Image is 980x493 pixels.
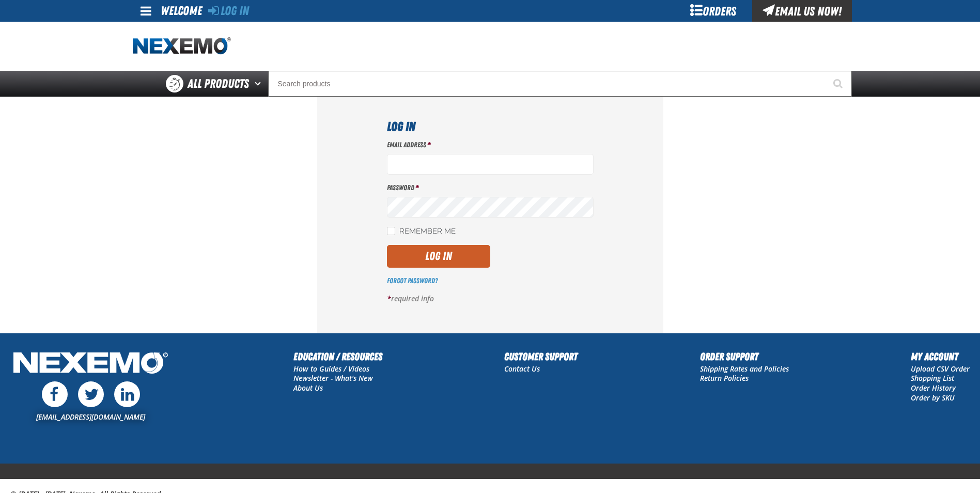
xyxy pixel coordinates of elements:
[826,71,852,97] button: Start Searching
[911,349,970,364] h2: My Account
[387,276,438,285] a: Forgot Password?
[387,227,456,237] label: Remember Me
[387,227,395,235] input: Remember Me
[387,140,594,150] label: Email Address
[293,349,382,364] h2: Education / Resources
[911,383,956,393] a: Order History
[133,37,231,55] img: Nexemo logo
[293,383,323,393] a: About Us
[700,373,749,383] a: Return Policies
[700,349,789,364] h2: Order Support
[911,373,954,383] a: Shopping List
[10,349,171,379] img: Nexemo Logo
[911,364,970,374] a: Upload CSV Order
[387,183,594,193] label: Password
[387,117,594,136] h1: Log In
[188,74,249,93] span: All Products
[268,71,852,97] input: Search
[911,393,955,403] a: Order by SKU
[293,364,369,374] a: How to Guides / Videos
[504,364,540,374] a: Contact Us
[504,349,578,364] h2: Customer Support
[133,37,231,55] a: Home
[293,373,373,383] a: Newsletter - What's New
[36,412,145,422] a: [EMAIL_ADDRESS][DOMAIN_NAME]
[208,4,249,18] a: Log In
[387,294,594,304] p: required info
[251,71,268,97] button: Open All Products pages
[700,364,789,374] a: Shipping Rates and Policies
[387,245,490,268] button: Log In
